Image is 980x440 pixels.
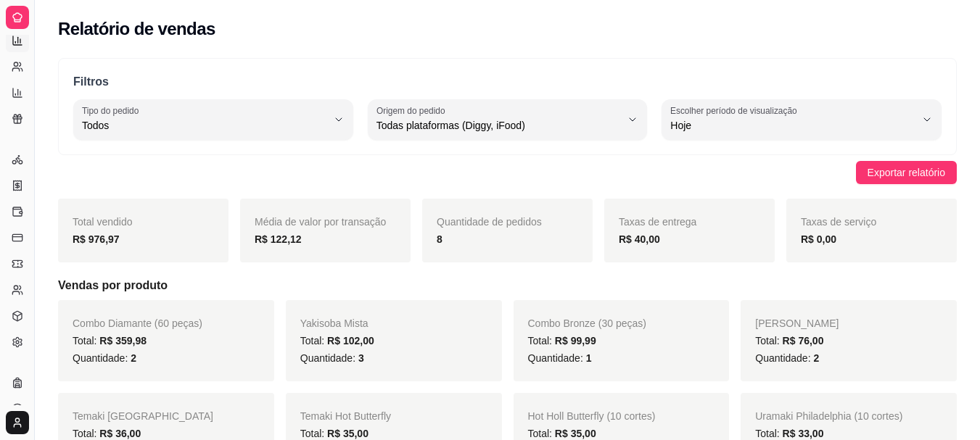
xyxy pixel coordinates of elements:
span: R$ 102,00 [327,335,374,346]
span: Combo Diamante (60 peças) [73,317,202,329]
span: Total: [300,428,368,439]
span: Quantidade: [755,352,819,364]
span: Todos [82,118,327,133]
p: Filtros [73,73,942,91]
span: R$ 35,00 [327,428,368,439]
span: [PERSON_NAME] [755,317,839,329]
span: Hot Holl Butterfly (10 cortes) [528,410,656,422]
span: Temaki Hot Butterfly [300,410,391,422]
strong: R$ 122,12 [255,233,302,245]
span: Hoje [670,118,915,133]
strong: R$ 0,00 [801,233,836,245]
span: Yakisoba Mista [300,317,368,329]
button: Escolher período de visualizaçãoHoje [662,99,942,140]
span: Todas plataformas (Diggy, iFood) [376,118,622,133]
span: 2 [131,352,136,364]
button: Exportar relatório [856,161,957,184]
span: R$ 359,98 [99,335,147,346]
span: Quantidade: [528,352,592,364]
span: Total: [755,428,823,439]
span: Taxas de entrega [619,216,696,228]
span: Total: [528,428,596,439]
span: Temaki [GEOGRAPHIC_DATA] [73,410,213,422]
span: Média de valor por transação [255,216,386,228]
span: Total: [300,335,374,346]
span: Exportar relatório [868,165,945,180]
h5: Vendas por produto [58,277,957,294]
span: Total: [755,335,823,346]
span: Taxas de serviço [801,216,876,228]
span: Total vendido [73,216,133,228]
span: R$ 33,00 [783,428,824,439]
span: Quantidade: [300,352,364,364]
span: Quantidade de pedidos [437,216,542,228]
strong: 8 [437,233,442,245]
strong: R$ 40,00 [619,233,660,245]
span: 3 [358,352,364,364]
span: Quantidade: [73,352,136,364]
label: Escolher período de visualização [670,104,802,117]
span: Combo Bronze (30 peças) [528,317,646,329]
span: R$ 36,00 [99,428,141,439]
button: Origem do pedidoTodas plataformas (Diggy, iFood) [368,99,648,140]
span: R$ 76,00 [783,335,824,346]
span: Total: [528,335,596,346]
strong: R$ 976,97 [73,233,120,245]
button: Tipo do pedidoTodos [73,99,353,140]
span: 1 [586,352,592,364]
span: Total: [73,428,141,439]
span: Uramaki Philadelphia (10 cortes) [755,410,902,422]
label: Origem do pedido [376,104,450,117]
span: Total: [73,335,147,346]
span: R$ 35,00 [555,428,596,439]
h2: Relatório de vendas [58,17,215,41]
span: 2 [813,352,819,364]
label: Tipo do pedido [82,104,144,117]
span: R$ 99,99 [555,335,596,346]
